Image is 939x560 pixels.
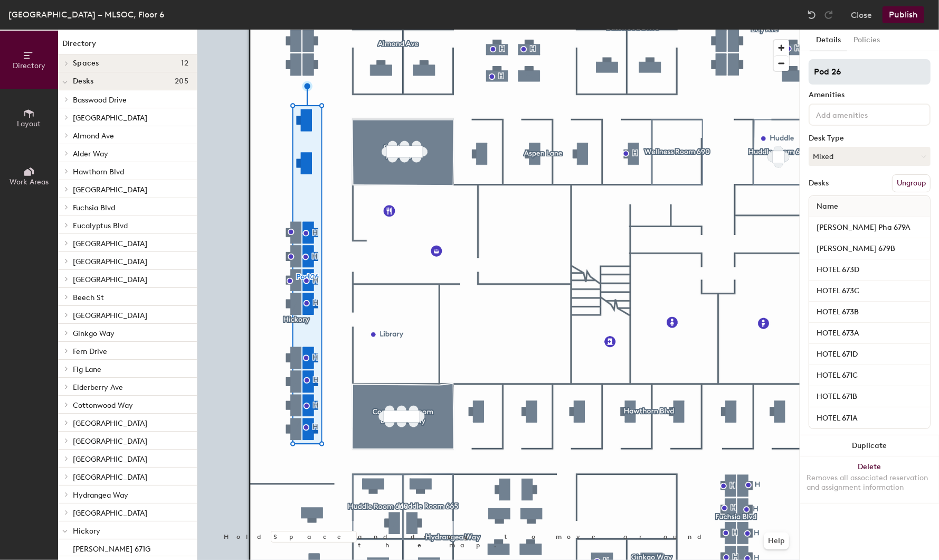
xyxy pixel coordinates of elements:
[811,197,843,216] span: Name
[811,305,928,320] input: Unnamed desk
[764,533,789,549] button: Help
[811,263,928,277] input: Unnamed desk
[811,220,928,235] input: Unnamed desk
[73,167,124,176] span: Hawthorn Blvd
[73,401,133,410] span: Cottonwood Way
[73,473,147,482] span: [GEOGRAPHIC_DATA]
[13,61,45,70] span: Directory
[811,410,928,425] input: Unnamed desk
[809,91,931,99] div: Amenities
[810,30,847,51] button: Details
[73,203,115,212] span: Fuchsia Blvd
[73,132,114,141] span: Almond Ave
[809,147,931,166] button: Mixed
[73,150,108,158] span: Alder Way
[73,221,128,230] span: Eucalyptus Blvd
[73,509,147,518] span: [GEOGRAPHIC_DATA]
[73,437,147,446] span: [GEOGRAPHIC_DATA]
[800,456,939,503] button: DeleteRemoves all associated reservation and assignment information
[807,10,817,20] img: Undo
[811,241,928,256] input: Unnamed desk
[847,30,886,51] button: Policies
[73,419,147,428] span: [GEOGRAPHIC_DATA]
[73,77,93,86] span: Desks
[809,134,931,143] div: Desk Type
[73,347,107,356] span: Fern Drive
[73,527,100,536] span: Hickory
[73,239,147,248] span: [GEOGRAPHIC_DATA]
[73,59,99,68] span: Spaces
[811,347,928,362] input: Unnamed desk
[883,6,924,23] button: Publish
[814,108,909,120] input: Add amenities
[811,326,928,341] input: Unnamed desk
[73,96,127,105] span: Basswood Drive
[807,473,933,492] div: Removes all associated reservation and assignment information
[8,8,164,21] div: [GEOGRAPHIC_DATA] – MLSOC, Floor 6
[800,435,939,456] button: Duplicate
[73,257,147,266] span: [GEOGRAPHIC_DATA]
[10,178,49,186] span: Work Areas
[811,284,928,298] input: Unnamed desk
[73,114,147,123] span: [GEOGRAPHIC_DATA]
[73,455,147,464] span: [GEOGRAPHIC_DATA]
[17,119,41,128] span: Layout
[73,383,123,392] span: Elderberry Ave
[809,179,829,188] div: Desks
[73,275,147,284] span: [GEOGRAPHIC_DATA]
[811,368,928,383] input: Unnamed desk
[181,59,188,68] span: 12
[73,329,115,338] span: Ginkgo Way
[73,185,147,194] span: [GEOGRAPHIC_DATA]
[73,491,128,500] span: Hydrangea Way
[851,6,872,23] button: Close
[811,389,928,404] input: Unnamed desk
[823,10,834,20] img: Redo
[892,174,931,192] button: Ungroup
[58,38,197,54] h1: Directory
[175,77,188,86] span: 205
[73,311,147,320] span: [GEOGRAPHIC_DATA]
[73,542,150,554] p: [PERSON_NAME] 671G
[73,365,101,374] span: Fig Lane
[73,293,104,302] span: Beech St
